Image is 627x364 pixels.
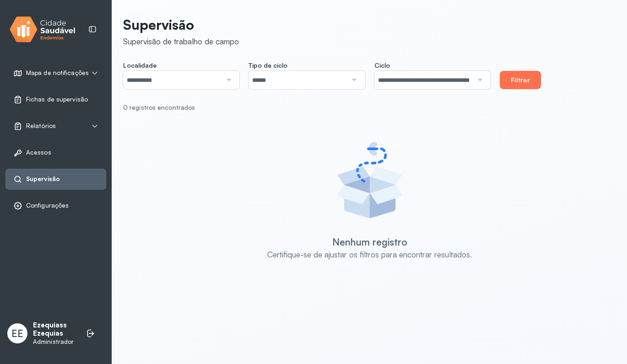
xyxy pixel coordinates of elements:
[26,149,51,156] span: Acessos
[329,139,411,221] img: Imagem de Empty State
[13,95,98,104] a: Fichas de supervisão
[123,104,609,112] div: 0 registros encontrados
[26,175,60,183] span: Supervisão
[26,69,89,77] span: Mapa de notificações
[33,338,77,346] p: Administrador
[26,202,69,209] span: Configurações
[123,61,157,70] span: Localidade
[13,148,98,157] a: Acessos
[26,122,56,130] span: Relatórios
[374,61,390,70] span: Ciclo
[123,16,239,33] p: Supervisão
[249,61,287,70] span: Tipo de ciclo
[11,327,23,339] span: EE
[500,71,541,89] button: Filtrar
[267,250,472,259] div: Certifique-se de ajustar os filtros para encontrar resultados.
[10,15,76,44] img: logo.svg
[123,37,239,46] div: Supervisão de trabalho de campo
[332,236,407,248] div: Nenhum registro
[13,175,98,184] a: Supervisão
[26,96,88,103] span: Fichas de supervisão
[13,201,98,210] a: Configurações
[33,321,77,338] p: Ezequiass Ezequias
